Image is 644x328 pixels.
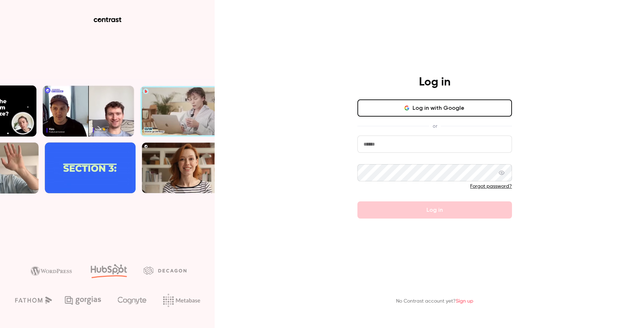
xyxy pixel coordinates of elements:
span: or [429,122,441,130]
button: Log in with Google [357,99,512,117]
img: decagon [143,266,186,274]
p: No Contrast account yet? [396,298,473,305]
a: Sign up [456,299,473,304]
h4: Log in [419,75,450,89]
a: Forgot password? [470,184,512,189]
